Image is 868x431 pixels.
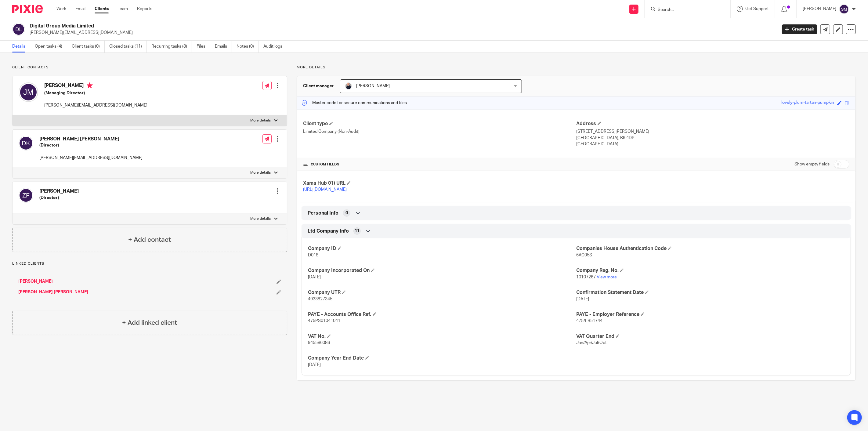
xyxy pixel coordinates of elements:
[308,319,340,323] span: 475PS01041041
[87,82,93,89] i: Primary
[263,41,287,53] a: Audit logs
[44,102,147,108] p: [PERSON_NAME][EMAIL_ADDRESS][DOMAIN_NAME]
[308,363,321,367] span: [DATE]
[345,210,348,216] span: 0
[308,297,332,301] span: 4933827345
[39,142,143,148] h5: (Director)
[597,275,617,279] a: View more
[39,188,79,194] h4: [PERSON_NAME]
[308,210,338,216] span: Personal Info
[355,228,360,234] span: 11
[308,253,318,257] span: D018
[576,275,596,279] span: 10107267
[576,267,844,274] h4: Company Reg. No.
[19,136,33,150] img: svg%3E
[128,235,171,244] h4: + Add contact
[215,41,232,53] a: Emails
[39,195,79,201] h5: (Director)
[794,161,830,167] label: Show empty fields
[75,6,85,12] a: Email
[576,121,849,127] h4: Address
[576,253,592,257] span: 6AC05S
[308,341,330,345] span: 945586086
[151,41,192,53] a: Recurring tasks (8)
[303,180,576,187] h4: Xama Hub 01) URL
[12,261,287,266] p: Linked clients
[308,275,321,279] span: [DATE]
[122,318,177,328] h4: + Add linked client
[39,155,143,161] p: [PERSON_NAME][EMAIL_ADDRESS][DOMAIN_NAME]
[39,136,143,142] h4: [PERSON_NAME] [PERSON_NAME]
[18,289,88,295] a: [PERSON_NAME] [PERSON_NAME]
[576,245,844,252] h4: Companies House Authentication Code
[12,65,287,70] p: Client contacts
[251,118,271,123] p: More details
[576,141,849,147] p: [GEOGRAPHIC_DATA]
[30,30,773,36] p: [PERSON_NAME][EMAIL_ADDRESS][DOMAIN_NAME]
[12,5,43,13] img: Pixie
[30,23,624,29] h2: Digital Group Media Limited
[803,6,836,12] p: [PERSON_NAME]
[118,6,128,12] a: Team
[308,355,576,361] h4: Company Year End Date
[657,7,712,13] input: Search
[251,170,271,175] p: More details
[251,216,271,221] p: More details
[576,297,589,301] span: [DATE]
[56,6,66,12] a: Work
[782,24,817,34] a: Create task
[237,41,259,53] a: Notes (0)
[576,319,602,323] span: 475/FB51744
[19,188,33,203] img: svg%3E
[576,135,849,141] p: [GEOGRAPHIC_DATA], B9 4DP
[839,4,849,14] img: svg%3E
[781,100,834,107] div: lovely-plum-tartan-pumpkin
[308,267,576,274] h4: Company Incorporated On
[303,187,347,192] a: [URL][DOMAIN_NAME]
[308,333,576,340] h4: VAT No.
[356,84,390,88] span: [PERSON_NAME]
[19,82,38,102] img: svg%3E
[44,82,147,90] h4: [PERSON_NAME]
[72,41,105,53] a: Client tasks (0)
[745,7,769,11] span: Get Support
[303,129,576,135] p: Limited Company (Non-Audit)
[197,41,210,53] a: Files
[576,129,849,135] p: [STREET_ADDRESS][PERSON_NAME]
[308,289,576,296] h4: Company UTR
[109,41,147,53] a: Closed tasks (11)
[576,289,844,296] h4: Confirmation Statement Date
[137,6,152,12] a: Reports
[297,65,856,70] p: More details
[18,278,53,284] a: [PERSON_NAME]
[35,41,67,53] a: Open tasks (4)
[12,41,30,53] a: Details
[308,311,576,318] h4: PAYE - Accounts Office Ref.
[44,90,147,96] h5: (Managing Director)
[308,245,576,252] h4: Company ID
[302,100,407,106] p: Master code for secure communications and files
[95,6,109,12] a: Clients
[345,82,352,90] img: IMG_8745-0021-copy.jpg
[12,23,25,36] img: svg%3E
[303,162,576,167] h4: CUSTOM FIELDS
[576,341,607,345] span: Jan/Apr/Jul/Oct
[303,121,576,127] h4: Client type
[576,333,844,340] h4: VAT Quarter End
[308,228,349,234] span: Ltd Company Info
[303,83,334,89] h3: Client manager
[576,311,844,318] h4: PAYE - Employer Reference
